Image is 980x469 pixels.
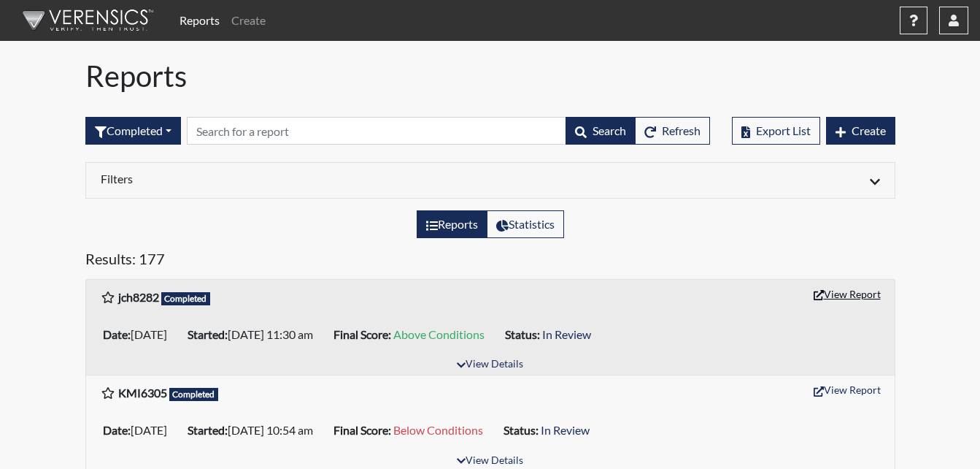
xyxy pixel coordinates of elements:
b: Status: [505,327,540,341]
span: In Review [541,423,590,437]
label: View statistics about completed interviews [487,210,564,238]
span: Above Conditions [393,327,485,341]
b: Date: [103,327,131,341]
span: Completed [161,292,211,305]
button: Refresh [635,117,710,145]
span: Search [593,123,626,137]
span: Export List [756,123,811,137]
a: Create [225,6,271,35]
h6: Filters [101,172,479,186]
h1: Reports [85,58,895,94]
button: View Report [807,283,887,305]
span: Completed [169,388,219,401]
span: Create [852,123,886,137]
button: View Report [807,378,887,401]
div: Click to expand/collapse filters [90,172,891,189]
b: Started: [188,327,228,341]
b: Started: [188,423,228,437]
span: Refresh [662,123,701,137]
b: jch8282 [118,290,159,304]
h5: Results: 177 [85,250,895,273]
button: Completed [85,117,181,145]
li: [DATE] [97,419,182,442]
li: [DATE] 11:30 am [182,323,328,346]
button: View Details [450,355,530,375]
span: In Review [542,327,591,341]
button: Create [826,117,895,145]
div: Filter by interview status [85,117,181,145]
label: View the list of reports [417,210,487,238]
input: Search by Registration ID, Interview Number, or Investigation Name. [187,117,566,145]
b: Final Score: [333,327,391,341]
b: Final Score: [333,423,391,437]
a: Reports [174,6,225,35]
li: [DATE] [97,323,182,346]
button: Search [566,117,636,145]
li: [DATE] 10:54 am [182,419,328,442]
b: Date: [103,423,131,437]
button: Export List [732,117,820,145]
span: Below Conditions [393,423,483,437]
b: Status: [503,423,539,437]
b: KMI6305 [118,386,167,400]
